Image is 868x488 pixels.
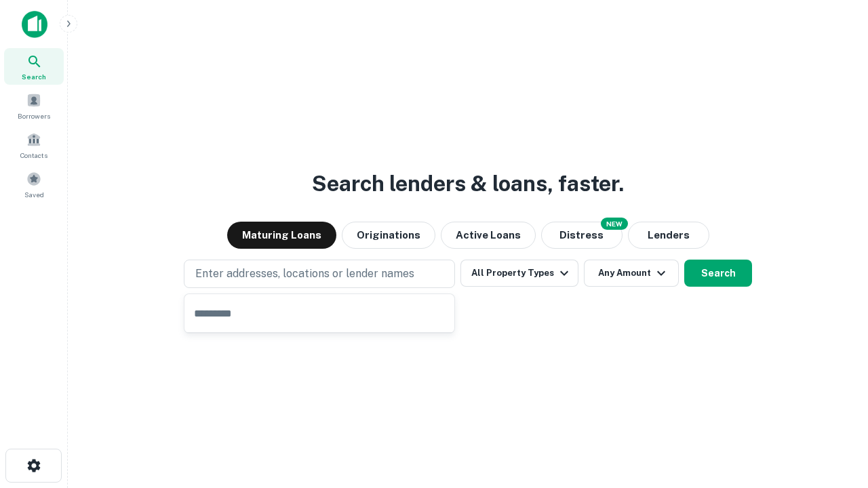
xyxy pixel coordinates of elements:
button: Lenders [628,222,709,249]
button: Originations [342,222,435,249]
p: Enter addresses, locations or lender names [195,266,414,282]
button: All Property Types [460,260,578,287]
button: Enter addresses, locations or lender names [184,260,455,288]
a: Contacts [4,127,64,163]
iframe: Chat Widget [800,380,868,445]
button: Search distressed loans with lien and other non-mortgage details. [541,222,623,249]
a: Search [4,48,64,85]
h3: Search lenders & loans, faster. [312,167,624,200]
span: Saved [24,189,44,200]
div: NEW [601,218,628,230]
button: Active Loans [441,222,536,249]
a: Saved [4,166,64,203]
img: capitalize-icon.png [22,11,47,38]
span: Contacts [20,150,47,161]
span: Search [22,71,46,82]
button: Search [684,260,752,287]
a: Borrowers [4,87,64,124]
button: Maturing Loans [227,222,336,249]
button: Any Amount [584,260,679,287]
span: Borrowers [18,110,50,121]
